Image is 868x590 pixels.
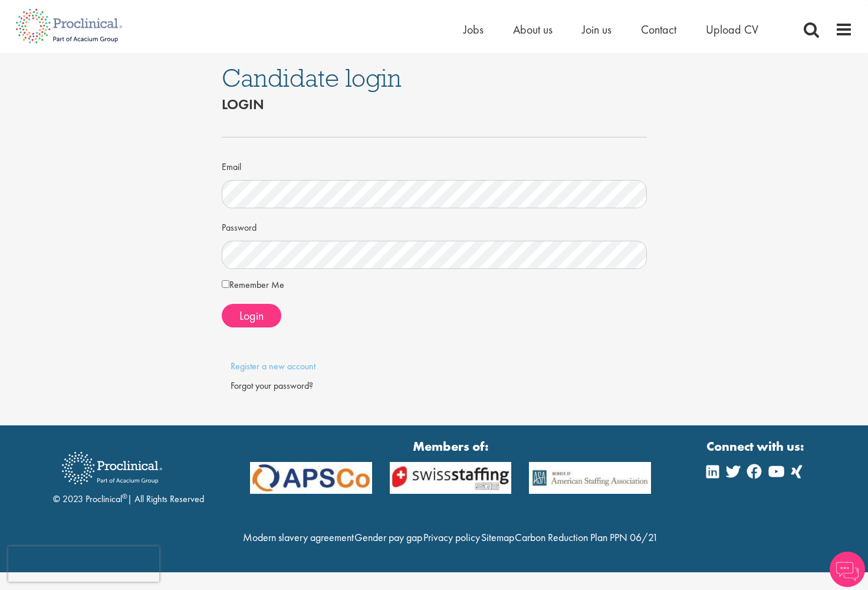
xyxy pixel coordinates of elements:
div: Forgot your password? [231,379,638,393]
img: Chatbot [830,552,865,587]
input: Remember Me [222,280,229,288]
label: Remember Me [222,278,284,292]
iframe: reCAPTCHA [8,546,159,582]
a: About us [513,22,553,37]
a: Carbon Reduction Plan PPN 06/21 [515,530,658,544]
a: Gender pay gap [354,530,422,544]
a: Join us [582,22,611,37]
strong: Connect with us: [706,437,807,455]
a: Jobs [463,22,484,37]
img: APSCo [381,462,521,494]
strong: Members of: [250,437,651,455]
a: Upload CV [706,22,758,37]
img: APSCo [520,462,660,494]
a: Privacy policy [423,530,480,544]
a: Modern slavery agreement [243,530,354,544]
label: Email [222,156,241,174]
a: Register a new account [231,360,315,372]
div: © 2023 Proclinical | All Rights Reserved [53,443,204,506]
img: APSCo [241,462,381,494]
a: Sitemap [481,530,514,544]
span: Candidate login [222,62,402,94]
h2: Login [222,97,647,112]
span: Login [239,308,264,323]
img: Proclinical Recruitment [53,444,171,493]
label: Password [222,217,257,235]
button: Login [222,304,281,327]
sup: ® [122,491,127,501]
a: Contact [641,22,676,37]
